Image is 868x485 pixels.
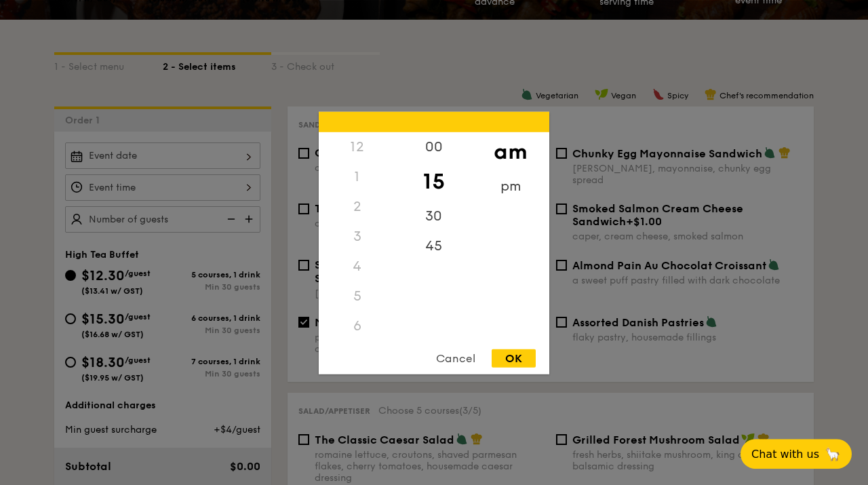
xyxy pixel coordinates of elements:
[395,161,472,201] div: 15
[395,132,472,161] div: 00
[422,349,489,367] div: Cancel
[825,446,841,462] span: 🦙
[319,251,395,281] div: 4
[319,161,395,191] div: 1
[472,171,549,201] div: pm
[751,448,819,461] span: Chat with us
[319,311,395,341] div: 6
[319,132,395,161] div: 12
[395,231,472,260] div: 45
[319,281,395,311] div: 5
[319,191,395,221] div: 2
[741,439,852,469] button: Chat with us🦙
[492,349,536,367] div: OK
[395,201,472,231] div: 30
[319,221,395,251] div: 3
[472,132,549,171] div: am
